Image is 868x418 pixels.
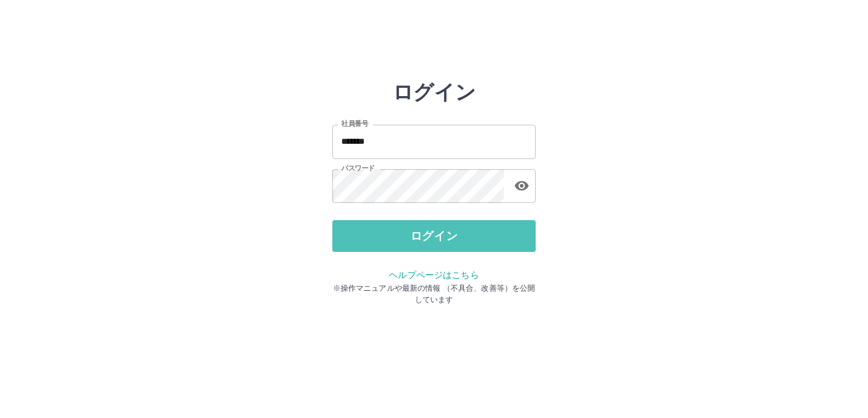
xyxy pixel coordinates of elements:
[393,80,476,104] h2: ログイン
[341,119,368,129] label: 社員番号
[341,164,375,173] label: パスワード
[389,270,478,280] a: ヘルプページはこちら
[332,282,536,305] p: ※操作マニュアルや最新の情報 （不具合、改善等）を公開しています
[332,220,536,252] button: ログイン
